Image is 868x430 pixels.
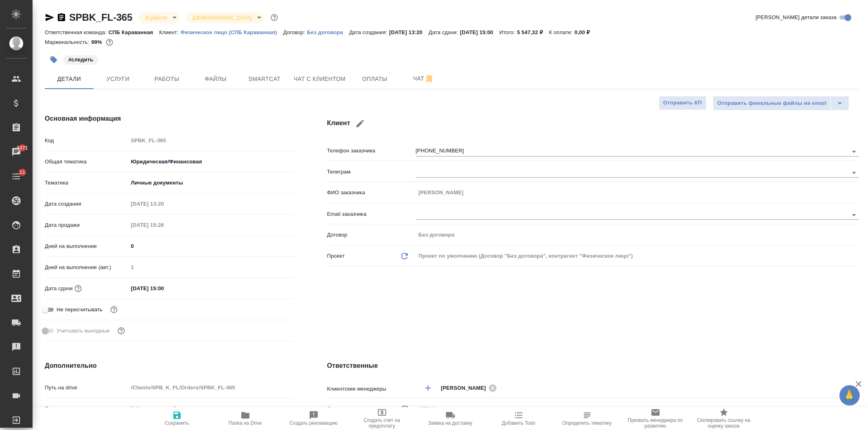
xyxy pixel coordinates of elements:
[98,74,138,84] span: Услуги
[416,187,859,198] input: Пустое поле
[128,135,295,146] input: Пустое поле
[196,74,235,84] span: Файлы
[63,56,99,63] span: следить
[50,74,89,84] span: Детали
[416,402,859,416] div: СПБ Караванная
[128,176,295,190] div: Личные документы
[109,304,119,315] button: Включи, если не хочешь, чтобы указанная дата сдачи изменилась после переставления заказа в 'Подтв...
[139,12,179,23] div: В работе
[756,13,837,22] span: [PERSON_NAME] детали заказа
[327,147,416,155] p: Телефон заказчика
[15,168,30,176] span: 11
[128,198,199,210] input: Пустое поле
[45,51,63,69] button: Добавить тэг
[441,384,491,392] span: [PERSON_NAME]
[441,383,500,393] div: [PERSON_NAME]
[353,417,411,429] span: Создать счет на предоплату
[128,382,295,393] input: Пустое поле
[327,210,416,218] p: Email заказчика
[181,28,283,35] a: Физическое лицо (СПБ Караванная)
[848,209,860,221] button: Open
[575,29,596,35] p: 0,00 ₽
[45,179,128,187] p: Тематика
[460,29,500,35] p: [DATE] 15:00
[848,146,860,157] button: Open
[404,74,443,84] span: Чат
[45,137,128,145] p: Код
[280,407,348,430] button: Создать рекламацию
[389,29,429,35] p: [DATE] 13:20
[843,387,857,404] span: 🙏
[45,114,295,124] h4: Основная информация
[12,144,33,152] span: 8371
[45,158,128,166] p: Общая тематика
[57,306,103,314] span: Не пересчитывать
[663,98,702,108] span: Отправить КП
[499,29,517,35] p: Итого:
[348,407,416,430] button: Создать счет на предоплату
[128,155,295,169] div: Юридическая/Финансовая
[307,29,349,35] p: Без договора
[128,240,295,252] input: ✎ Введи что-нибудь
[2,142,31,162] a: 8371
[416,407,485,430] button: Заявка на доставку
[355,74,394,84] span: Оплаты
[186,12,264,23] div: В работе
[109,29,160,35] p: СПБ Караванная
[245,74,284,84] span: Smartcat
[517,29,549,35] p: 5 547,32 ₽
[327,231,416,239] p: Договор
[2,166,31,187] a: 11
[190,14,254,21] button: [DEMOGRAPHIC_DATA]
[327,114,859,133] h4: Клиент
[713,96,831,111] button: Отправить финальные файлы на email
[502,420,535,426] span: Добавить Todo
[128,261,295,273] input: Пустое поле
[549,29,575,35] p: К оплате:
[428,420,472,426] span: Заявка на доставку
[143,407,211,430] button: Сохранить
[485,407,553,430] button: Добавить Todo
[553,407,621,430] button: Определить тематику
[45,405,128,413] p: Путь
[45,263,128,271] p: Дней на выполнение (авт.)
[91,39,104,45] p: 99%
[73,283,83,294] button: Если добавить услуги и заполнить их объемом, то дата рассчитается автоматически
[424,74,434,84] svg: Отписаться
[45,200,128,208] p: Дата создания
[165,420,189,426] span: Сохранить
[429,29,460,35] p: Дата сдачи:
[416,229,859,241] input: Пустое поле
[57,13,66,22] button: Скопировать ссылку
[659,96,706,110] button: Отправить КП
[294,74,345,84] span: Чат с клиентом
[848,167,860,178] button: Open
[621,407,690,430] button: Призвать менеджера по развитию
[289,420,338,426] span: Создать рекламацию
[45,29,109,35] p: Ответственная команда:
[840,385,860,406] button: 🙏
[283,29,307,35] p: Договор:
[327,385,416,393] p: Клиентские менеджеры
[327,252,345,260] p: Проект
[695,417,753,429] span: Скопировать ссылку на оценку заказа
[128,403,295,415] input: ✎ Введи что-нибудь
[45,384,128,392] p: Путь на drive
[713,96,849,111] div: split button
[68,56,93,64] p: #следить
[327,189,416,197] p: ФИО заказчика
[690,407,758,430] button: Скопировать ссылку на оценку заказа
[45,39,91,45] p: Маржинальность:
[159,29,180,35] p: Клиент:
[211,407,280,430] button: Папка на Drive
[717,99,826,108] span: Отправить финальные файлы на email
[181,29,283,35] p: Физическое лицо (СПБ Караванная)
[128,282,199,294] input: ✎ Введи что-нибудь
[45,361,295,371] h4: Дополнительно
[45,221,128,229] p: Дата продажи
[562,420,612,426] span: Определить тематику
[69,12,132,23] a: SPBK_FL-365
[416,249,859,263] div: Проект по умолчанию (Договор "Без договора", контрагент "Физическое лицо")
[45,13,55,22] button: Скопировать ссылку для ЯМессенджера
[143,14,170,21] button: В работе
